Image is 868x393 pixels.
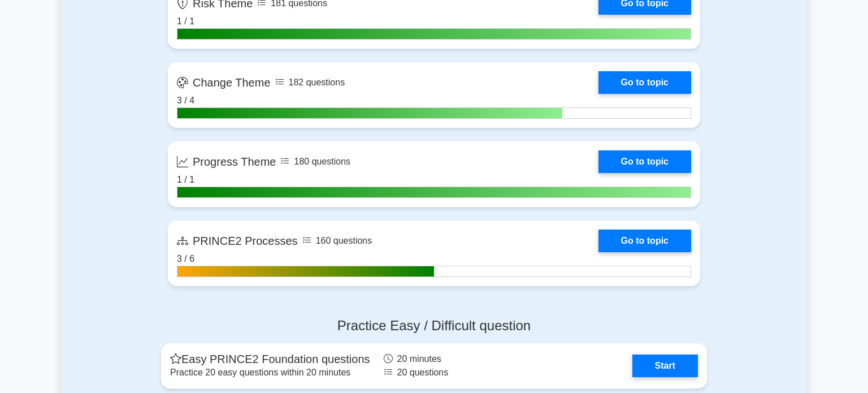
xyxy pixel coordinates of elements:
a: Go to topic [598,230,691,252]
a: Go to topic [598,150,691,173]
a: Start [632,355,698,377]
h4: Practice Easy / Difficult question [161,318,707,334]
a: Go to topic [598,71,691,94]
